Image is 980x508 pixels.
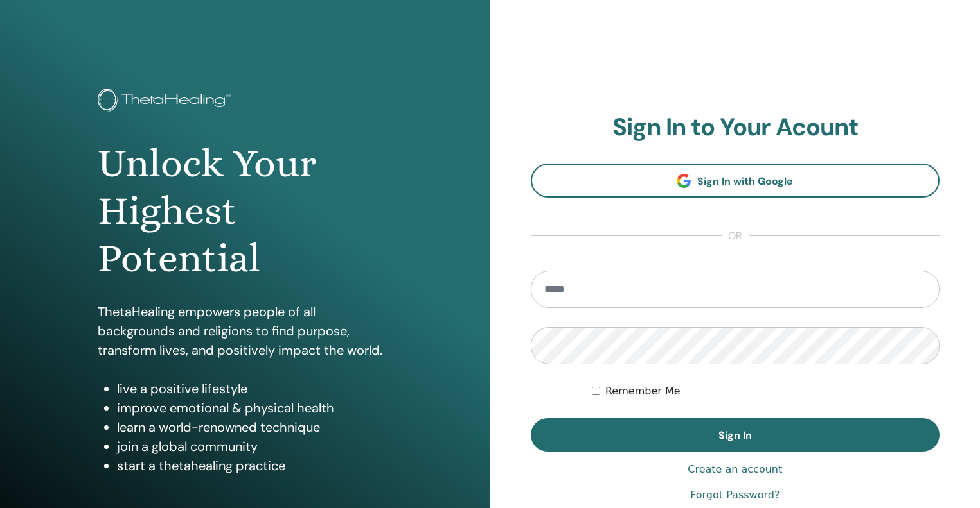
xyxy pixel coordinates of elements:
li: start a thetahealing practice [117,456,392,475]
a: Sign In with Google [531,164,940,198]
span: or [722,228,749,244]
li: learn a world-renowned technique [117,418,392,437]
li: improve emotional & physical health [117,398,392,418]
a: Create an account [688,462,782,477]
h2: Sign In to Your Acount [531,113,940,142]
span: Sign In with Google [697,174,793,188]
label: Remember Me [605,384,681,399]
div: Keep me authenticated indefinitely or until I manually logout [592,384,940,399]
li: join a global community [117,437,392,456]
h1: Unlock Your Highest Potential [98,140,392,283]
button: Sign In [531,418,940,452]
a: Forgot Password? [690,487,780,503]
li: live a positive lifestyle [117,379,392,398]
p: ThetaHealing empowers people of all backgrounds and religions to find purpose, transform lives, a... [98,302,392,360]
span: Sign In [718,428,752,442]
